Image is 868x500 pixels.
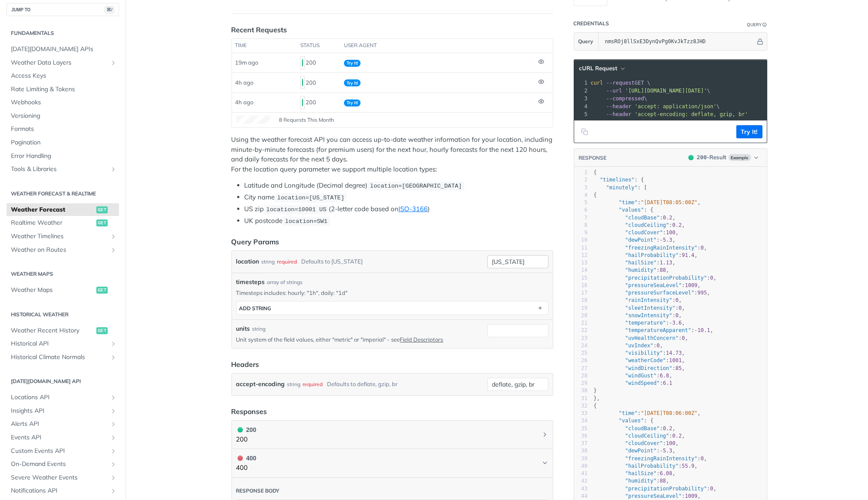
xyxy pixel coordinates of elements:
[7,337,119,350] a: Historical APIShow subpages for Historical API
[11,165,108,174] span: Tools & Libraries
[11,326,94,335] span: Weather Recent History
[574,199,588,206] div: 5
[11,152,117,161] span: Error Handling
[400,336,443,343] a: Field Descriptors
[641,410,698,416] span: "[DATE]T08:06:00Z"
[7,458,119,471] a: On-Demand EventsShow subpages for On-Demand Events
[252,325,266,333] div: string
[96,219,108,226] span: get
[574,244,588,252] div: 11
[7,136,119,149] a: Pagination
[594,177,644,183] span: : {
[594,305,685,311] span: : ,
[7,311,119,318] h2: Historical Weather
[625,260,657,266] span: "hailSize"
[277,255,297,268] div: required
[606,185,637,191] span: "minutely"
[7,471,119,484] a: Severe Weather EventsShow subpages for Severe Weather Events
[110,421,117,428] button: Show subpages for Alerts API
[685,282,698,288] span: 1009
[625,320,666,326] span: "temperature"
[287,378,301,390] div: string
[625,365,672,371] span: "windDirection"
[619,199,637,205] span: "time"
[574,169,588,176] div: 1
[594,350,685,356] span: : ,
[574,222,588,229] div: 8
[110,354,117,361] button: Show subpages for Historical Climate Normals
[11,205,94,214] span: Weather Forecast
[625,215,660,221] span: "cloudBase"
[594,403,597,409] span: {
[574,327,588,334] div: 22
[682,252,694,258] span: 91.4
[238,427,243,432] span: 200
[669,357,682,363] span: 1001
[7,43,119,56] a: [DATE][DOMAIN_NAME] APIs
[619,410,637,416] span: "time"
[574,176,588,184] div: 2
[236,277,265,287] span: timesteps
[574,357,588,364] div: 26
[679,305,682,311] span: 0
[574,417,588,425] div: 34
[697,154,707,161] span: 200
[579,125,591,138] button: Copy to clipboard
[11,98,117,107] span: Webhooks
[701,245,704,251] span: 0
[625,327,691,333] span: "temperatureApparent"
[600,177,634,183] span: "timelines"
[344,60,361,67] span: Try It!
[625,305,676,311] span: "sleetIntensity"
[231,359,259,370] div: Headers
[11,447,108,455] span: Custom Events API
[11,58,108,67] span: Weather Data Layers
[574,214,588,222] div: 7
[574,95,589,103] div: 3
[327,378,398,390] div: Defaults to deflate, gzip, br
[625,373,657,379] span: "windGust"
[591,80,603,86] span: curl
[7,404,119,418] a: Insights APIShow subpages for Insights API
[728,154,751,161] span: Example
[594,410,701,416] span: : ,
[594,199,701,205] span: : ,
[541,459,548,466] svg: Chevron
[11,339,108,348] span: Historical API
[594,207,654,213] span: : {
[110,394,117,401] button: Show subpages for Locations API
[579,38,594,45] span: Query
[594,395,600,401] span: },
[110,247,117,253] button: Show subpages for Weather on Routes
[7,56,119,69] a: Weather Data LayersShow subpages for Weather Data Layers
[302,255,363,268] div: Defaults to [US_STATE]
[398,205,428,213] a: ISO-3166
[682,335,685,341] span: 0
[541,431,548,438] svg: Chevron
[344,79,361,86] span: Try It!
[574,372,588,380] div: 28
[574,402,588,410] div: 32
[262,255,275,268] div: string
[625,290,694,296] span: "pressureSurfaceLevel"
[625,229,663,236] span: "cloudCover"
[594,342,663,349] span: : ,
[594,290,710,296] span: : ,
[576,64,627,73] button: cURL Request
[574,252,588,259] div: 12
[302,79,303,86] span: 200
[625,245,698,251] span: "freezingRainIntensity"
[303,378,323,390] div: required
[11,286,94,295] span: Weather Maps
[663,215,672,221] span: 0.2
[574,365,588,372] div: 27
[594,185,647,191] span: : [
[236,435,256,445] p: 200
[7,391,119,404] a: Locations APIShow subpages for Locations API
[245,181,553,191] li: Latitude and Longitude (Decimal degree)
[672,222,682,228] span: 0.2
[606,111,632,117] span: --header
[245,204,553,214] li: US zip (2-letter code based on )
[625,342,654,349] span: "uvIndex"
[7,203,119,216] a: Weather Forecastget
